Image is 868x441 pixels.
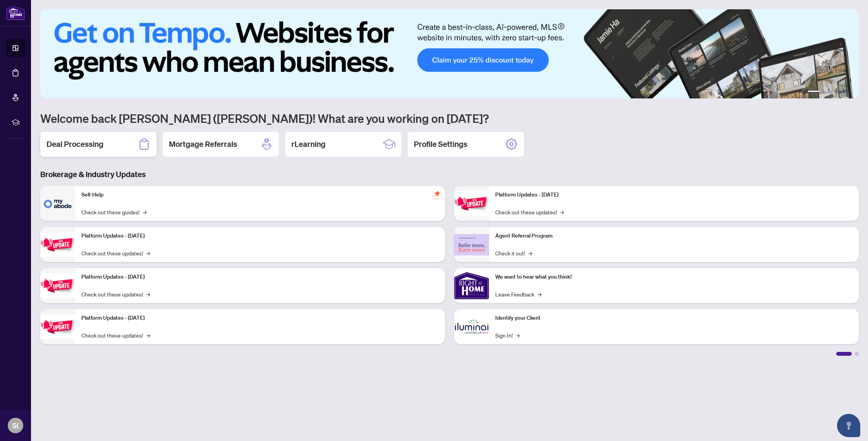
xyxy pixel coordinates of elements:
img: Agent Referral Program [454,234,489,255]
span: → [146,331,150,339]
img: Slide 0 [40,9,859,98]
h2: Mortgage Referrals [169,139,237,150]
span: → [528,249,532,257]
h2: rLearning [291,139,325,150]
a: Check out these updates!→ [81,249,150,257]
h1: Welcome back [PERSON_NAME] ([PERSON_NAME])! What are you working on [DATE]? [40,111,859,126]
p: Identify your Client [495,314,852,322]
p: We want to hear what you think! [495,273,852,281]
img: Platform Updates - July 21, 2025 [40,274,75,298]
button: 3 [829,91,832,94]
img: We want to hear what you think! [454,268,489,303]
a: Leave Feedback→ [495,290,541,298]
span: → [537,290,541,298]
a: Sign In!→ [495,331,520,339]
img: Platform Updates - July 8, 2025 [40,315,75,339]
span: S( [12,420,19,431]
h3: Brokerage & Industry Updates [40,169,859,180]
span: → [146,249,150,257]
span: → [146,290,150,298]
span: → [143,208,146,216]
img: Platform Updates - September 16, 2025 [40,233,75,257]
img: Self-Help [40,186,75,221]
img: logo [6,6,25,20]
h2: Profile Settings [414,139,467,150]
p: Platform Updates - [DATE] [81,273,439,281]
button: 2 [823,91,826,94]
img: Platform Updates - June 23, 2025 [454,191,489,216]
span: pushpin [432,189,442,198]
a: Check out these updates!→ [495,208,564,216]
button: 5 [842,91,845,94]
p: Platform Updates - [DATE] [81,314,439,322]
button: 4 [835,91,839,94]
span: → [516,331,520,339]
a: Check out these guides!→ [81,208,146,216]
a: Check it out!→ [495,249,532,257]
img: Identify your Client [454,309,489,344]
p: Platform Updates - [DATE] [495,191,852,199]
span: → [560,208,564,216]
p: Platform Updates - [DATE] [81,232,439,240]
p: Self-Help [81,191,439,199]
button: Open asap [837,414,860,437]
a: Check out these updates!→ [81,331,150,339]
button: 6 [848,91,851,94]
h2: Deal Processing [46,139,103,150]
p: Agent Referral Program [495,232,852,240]
a: Check out these updates!→ [81,290,150,298]
button: 1 [808,91,820,94]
